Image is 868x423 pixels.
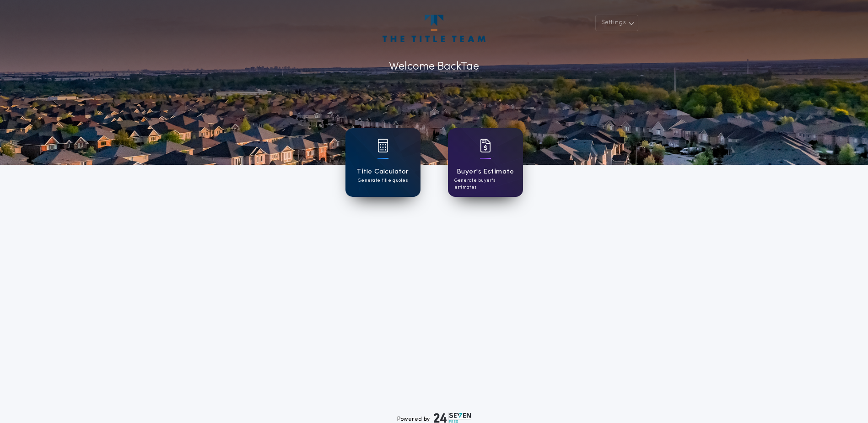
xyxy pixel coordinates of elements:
[457,167,514,177] h1: Buyer's Estimate
[356,167,409,177] h1: Title Calculator
[480,139,491,152] img: card icon
[358,177,408,184] p: Generate title quotes
[448,128,523,197] a: card iconBuyer's EstimateGenerate buyer's estimates
[454,177,517,191] p: Generate buyer's estimates
[377,139,388,152] img: card icon
[595,15,638,31] button: Settings
[389,59,479,75] p: Welcome Back Tae
[345,128,421,197] a: card iconTitle CalculatorGenerate title quotes
[383,15,485,42] img: account-logo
